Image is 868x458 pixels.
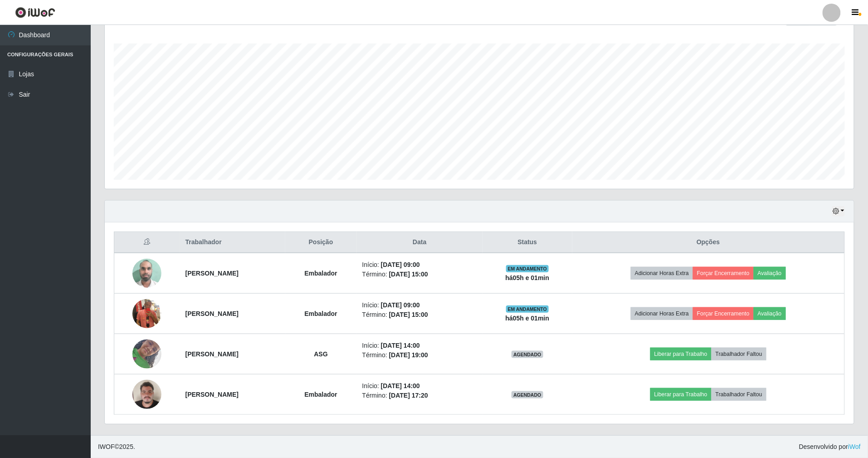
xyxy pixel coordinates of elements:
[631,267,693,280] button: Adicionar Horas Extra
[506,305,549,313] span: EM ANDAMENTO
[132,288,161,340] img: 1753635864219.jpeg
[362,270,478,279] li: Término:
[132,375,161,414] img: 1701355705796.jpeg
[512,351,543,358] span: AGENDADO
[285,232,357,253] th: Posição
[185,391,239,398] strong: [PERSON_NAME]
[506,274,550,281] strong: há 05 h e 01 min
[693,267,754,280] button: Forçar Encerramento
[381,261,420,268] time: [DATE] 09:00
[483,232,572,253] th: Status
[185,310,239,317] strong: [PERSON_NAME]
[362,341,478,350] li: Início:
[506,265,549,272] span: EM ANDAMENTO
[314,350,327,358] strong: ASG
[357,232,483,253] th: Data
[381,382,420,389] time: [DATE] 14:00
[389,271,428,278] time: [DATE] 15:00
[362,391,478,400] li: Término:
[389,392,428,399] time: [DATE] 17:20
[185,350,239,358] strong: [PERSON_NAME]
[506,315,550,322] strong: há 05 h e 01 min
[362,310,478,320] li: Término:
[132,254,161,292] img: 1751466407656.jpeg
[381,342,420,349] time: [DATE] 14:00
[754,267,786,280] button: Avaliação
[15,7,55,18] img: CoreUI Logo
[185,270,239,277] strong: [PERSON_NAME]
[304,270,337,277] strong: Embalador
[650,388,712,401] button: Liberar para Trabalho
[381,301,420,309] time: [DATE] 09:00
[98,443,115,450] span: IWOF
[512,391,543,399] span: AGENDADO
[362,260,478,270] li: Início:
[362,350,478,360] li: Término:
[304,391,337,398] strong: Embalador
[180,232,285,253] th: Trabalhador
[650,348,712,360] button: Liberar para Trabalho
[754,307,786,320] button: Avaliação
[693,307,754,320] button: Forçar Encerramento
[389,351,428,359] time: [DATE] 19:00
[848,443,861,450] a: iWof
[362,381,478,391] li: Início:
[389,311,428,318] time: [DATE] 15:00
[631,307,693,320] button: Adicionar Horas Extra
[362,300,478,310] li: Início:
[98,442,135,452] span: © 2025 .
[572,232,845,253] th: Opções
[304,310,337,317] strong: Embalador
[712,348,766,360] button: Trabalhador Faltou
[799,442,861,452] span: Desenvolvido por
[132,328,161,380] img: 1757074441917.jpeg
[712,388,766,401] button: Trabalhador Faltou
